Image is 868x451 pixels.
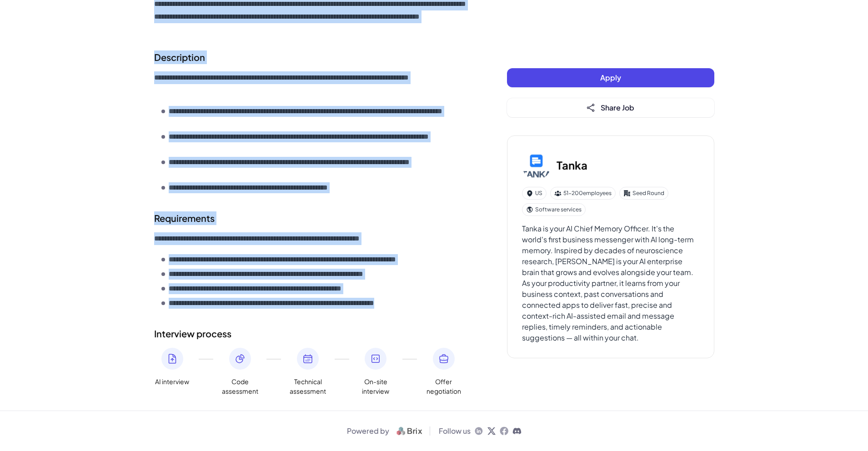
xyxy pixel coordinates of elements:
h2: Requirements [154,211,471,225]
button: Share Job [507,98,714,117]
span: Share Job [601,103,634,112]
img: logo [393,426,426,436]
img: Ta [522,150,551,180]
div: 51-200 employees [550,187,616,200]
span: Powered by [347,426,389,436]
div: US [522,187,547,200]
span: Code assessment [222,377,258,396]
h2: Interview process [154,327,471,341]
span: Offer negotiation [426,377,462,396]
h3: Tanka [557,157,587,173]
button: Apply [507,68,714,87]
h2: Description [154,50,471,64]
div: Seed Round [619,187,668,200]
span: Apply [600,73,621,82]
span: On-site interview [357,377,394,396]
span: Technical assessment [290,377,326,396]
div: Software services [522,203,586,216]
div: Tanka is your AI Chief Memory Officer. It's the world's first business messenger with AI long-ter... [522,223,699,343]
span: Follow us [439,426,471,436]
span: AI interview [155,377,189,386]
